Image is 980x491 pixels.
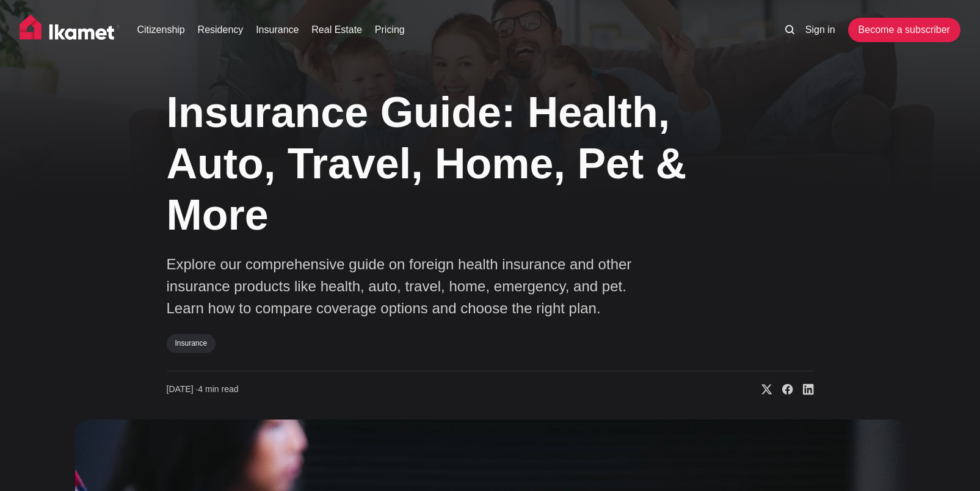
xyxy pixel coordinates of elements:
p: Explore our comprehensive guide on foreign health insurance and other insurance products like hea... [167,253,655,319]
time: 4 min read [167,384,239,396]
a: Residency [198,23,244,37]
a: Insurance [167,334,216,352]
a: Share on X [752,384,772,396]
span: [DATE] ∙ [167,384,198,394]
a: Insurance [256,23,299,37]
a: Pricing [375,23,405,37]
a: Real Estate [311,23,362,37]
a: Citizenship [137,23,184,37]
a: Sign in [805,23,835,37]
a: Share on Linkedin [793,384,814,396]
a: Become a subscriber [848,18,960,42]
img: Ikamet home [20,15,120,45]
a: Share on Facebook [772,384,793,396]
h1: Insurance Guide: Health, Auto, Travel, Home, Pet & More [167,87,692,241]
